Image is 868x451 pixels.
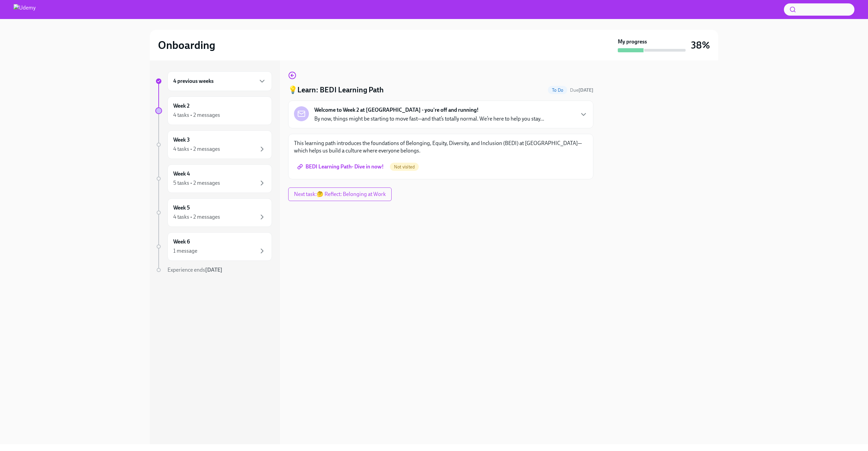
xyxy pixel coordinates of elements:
a: Week 61 message [155,232,272,261]
div: 5 tasks • 2 messages [173,179,220,187]
strong: [DATE] [578,87,593,93]
a: Week 34 tasks • 2 messages [155,130,272,159]
strong: [DATE] [205,267,222,273]
h4: 💡Learn: BEDI Learning Path [288,85,384,95]
h6: 4 previous weeks [173,77,214,85]
div: 4 previous weeks [167,71,272,91]
h6: Week 4 [173,170,190,178]
div: 4 tasks • 2 messages [173,145,220,153]
span: September 6th, 2025 09:00 [570,87,593,93]
div: 1 message [173,247,197,255]
h6: Week 2 [173,102,190,110]
h3: 38% [691,39,710,51]
span: Experience ends [167,267,222,273]
h2: Onboarding [158,38,215,52]
a: BEDI Learning Path- Dive in now! [294,160,389,174]
span: BEDI Learning Path- Dive in now! [299,163,384,170]
p: By now, things might be starting to move fast—and that’s totally normal. We’re here to help you s... [314,115,544,123]
span: Due [570,87,593,93]
strong: Welcome to Week 2 at [GEOGRAPHIC_DATA] - you're off and running! [314,106,479,114]
h6: Week 3 [173,136,190,144]
h6: Week 6 [173,238,190,246]
button: Next task:🤔 Reflect: Belonging at Work [288,187,392,201]
span: Not visited [390,164,419,169]
a: Week 45 tasks • 2 messages [155,164,272,193]
h6: Week 5 [173,204,190,212]
span: Next task : 🤔 Reflect: Belonging at Work [294,191,386,198]
p: This learning path introduces the foundations of Belonging, Equity, Diversity, and Inclusion (BED... [294,140,588,155]
span: To Do [548,88,567,93]
a: Week 24 tasks • 2 messages [155,96,272,125]
div: 4 tasks • 2 messages [173,213,220,221]
strong: My progress [618,38,647,46]
div: 4 tasks • 2 messages [173,111,220,119]
a: Week 54 tasks • 2 messages [155,198,272,227]
img: Udemy [14,4,36,15]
